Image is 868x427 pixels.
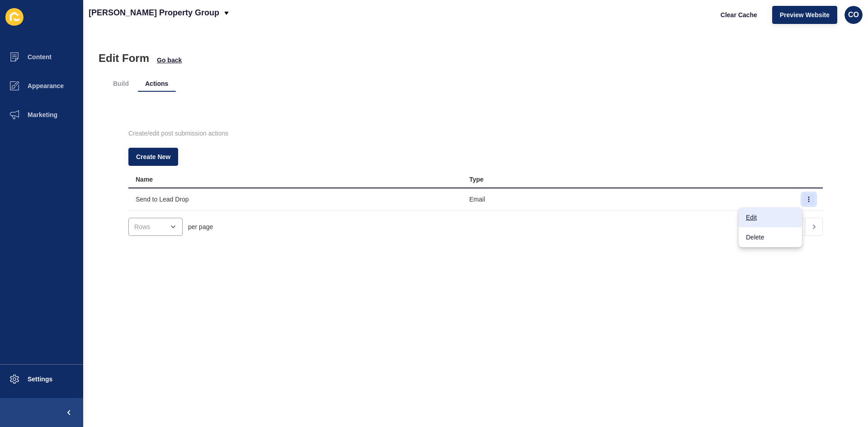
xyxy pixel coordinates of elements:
[128,188,462,211] td: Send to Lead Drop
[469,175,484,184] div: Type
[188,222,213,231] span: per page
[89,1,219,24] p: [PERSON_NAME] Property Group
[128,148,178,166] button: Create New
[772,6,837,24] button: Preview Website
[128,123,823,143] p: Create/edit post submission actions
[721,10,757,19] span: Clear Cache
[156,56,182,65] button: Go back
[99,52,149,65] h1: Edit Form
[106,75,136,92] li: Build
[739,227,802,247] a: Delete
[462,188,796,211] td: Email
[848,10,859,19] span: CO
[739,207,802,227] a: Edit
[128,218,183,236] div: open menu
[138,75,175,92] li: Actions
[780,10,830,19] span: Preview Website
[136,152,170,161] span: Create New
[713,6,765,24] button: Clear Cache
[136,175,153,184] div: Name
